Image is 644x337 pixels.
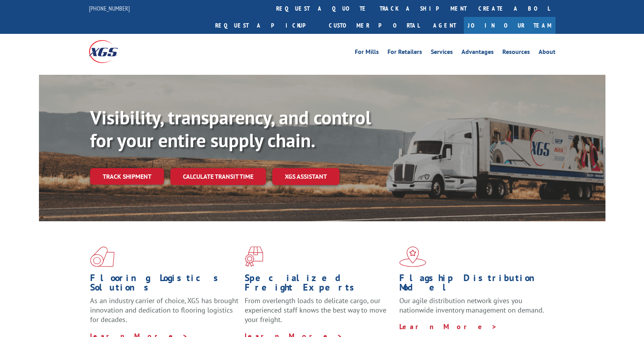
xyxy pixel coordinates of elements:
[90,273,239,296] h1: Flooring Logistics Solutions
[461,49,494,57] a: Advantages
[209,17,323,34] a: Request a pickup
[245,246,263,267] img: xgs-icon-focused-on-flooring-red
[399,296,544,315] span: Our agile distribution network gives you nationwide inventory management on demand.
[90,105,371,152] b: Visibility, transparency, and control for your entire supply chain.
[272,168,340,185] a: XGS ASSISTANT
[245,296,393,331] p: From overlength loads to delicate cargo, our experienced staff knows the best way to move your fr...
[431,49,453,57] a: Services
[464,17,555,34] a: Join Our Team
[502,49,530,57] a: Resources
[170,168,266,185] a: Calculate transit time
[388,49,422,57] a: For Retailers
[399,246,426,267] img: xgs-icon-flagship-distribution-model-red
[399,322,497,331] a: Learn More >
[323,17,425,34] a: Customer Portal
[539,49,555,57] a: About
[90,246,114,267] img: xgs-icon-total-supply-chain-intelligence-red
[90,168,164,185] a: Track shipment
[355,49,379,57] a: For Mills
[399,273,548,296] h1: Flagship Distribution Model
[245,273,393,296] h1: Specialized Freight Experts
[90,296,238,324] span: As an industry carrier of choice, XGS has brought innovation and dedication to flooring logistics...
[425,17,464,34] a: Agent
[89,4,130,12] a: [PHONE_NUMBER]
